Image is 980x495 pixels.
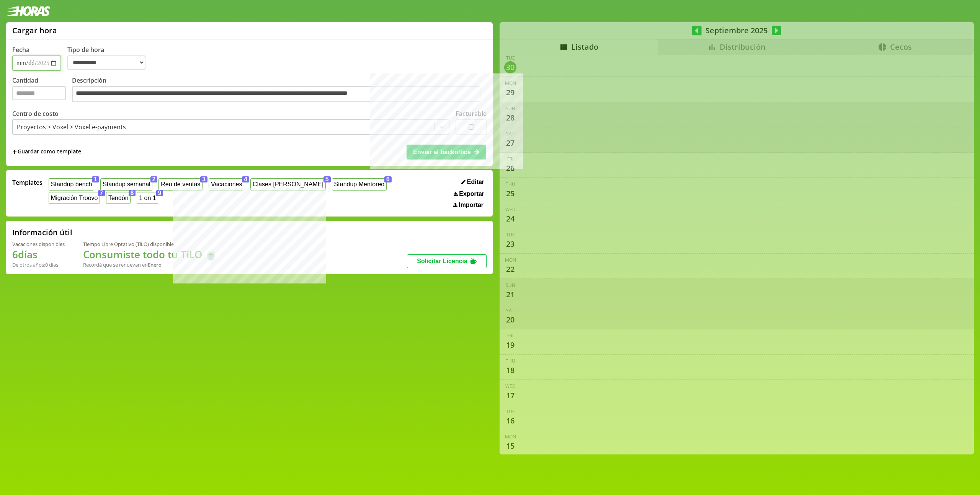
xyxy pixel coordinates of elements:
h2: Información útil [12,227,72,238]
button: Standup bench1 [49,178,94,190]
span: Solicitar Licencia [417,258,467,264]
button: Migración Troovo7 [49,192,100,204]
div: Proyectos > Voxel > Voxel e-payments [17,123,126,131]
h1: Consumiste todo tu TiLO 🍵 [83,247,217,261]
select: Tipo de hora [67,55,145,70]
span: 4 [242,176,249,182]
div: Vacaciones disponibles [12,241,65,247]
h1: 6 días [12,247,65,261]
span: Importar [459,202,483,208]
h1: Cargar hora [12,25,57,36]
span: Templates [12,178,42,187]
label: Facturable [456,109,487,118]
label: Centro de costo [12,109,59,118]
button: Enviar al backoffice [407,145,486,159]
span: + [12,148,17,156]
span: Editar [467,179,484,186]
label: Descripción [72,76,487,104]
button: Standup semanal2 [100,178,152,190]
span: 2 [150,176,158,182]
span: Enviar al backoffice [413,149,470,155]
div: Tiempo Libre Optativo (TiLO) disponible [83,241,217,247]
div: De otros años: 0 días [12,261,65,268]
span: +Guardar como template [12,148,81,156]
span: 9 [156,190,163,196]
input: Cantidad [12,86,66,100]
span: 8 [129,190,136,196]
label: Cantidad [12,76,72,104]
span: Exportar [459,191,484,197]
span: 3 [200,176,207,182]
button: Exportar [451,190,487,198]
label: Tipo de hora [67,46,152,71]
button: Vacaciones4 [209,178,244,190]
button: Solicitar Licencia [407,254,487,268]
button: Clases [PERSON_NAME]5 [250,178,326,190]
div: Recordá que se renuevan en [83,261,217,268]
button: Tendón8 [106,192,131,204]
span: 1 [92,176,99,182]
span: 6 [384,176,392,182]
label: Fecha [12,46,29,54]
button: Reu de ventas3 [158,178,203,190]
button: Editar [459,178,487,186]
textarea: Descripción [72,86,480,102]
button: 1 on 19 [137,192,158,204]
b: Enero [148,261,162,268]
span: 5 [323,176,331,182]
img: logotipo [6,6,51,16]
button: Standup Mentoreo6 [332,178,387,190]
span: 7 [98,190,105,196]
